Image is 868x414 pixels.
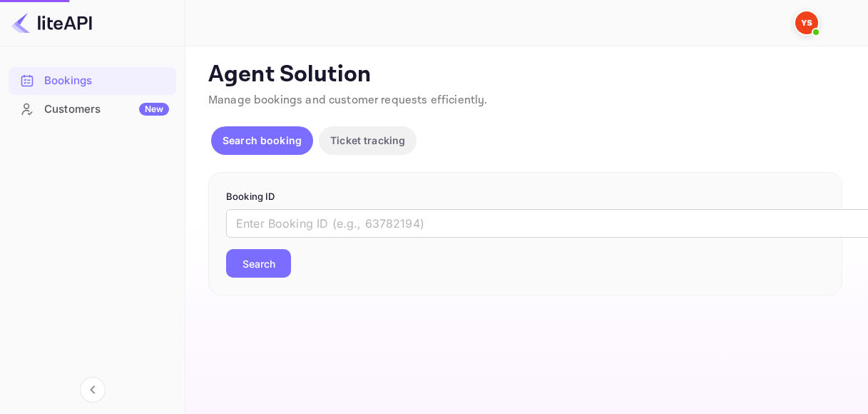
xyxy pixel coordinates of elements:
[139,103,169,116] div: New
[226,190,824,204] p: Booking ID
[795,11,818,34] img: Yandex Support
[9,67,176,95] div: Bookings
[44,73,169,89] div: Bookings
[226,249,291,278] button: Search
[208,93,488,108] span: Manage bookings and customer requests efficiently.
[208,61,842,89] p: Agent Solution
[330,133,405,148] p: Ticket tracking
[9,96,176,122] a: CustomersNew
[44,101,169,118] div: Customers
[9,96,176,123] div: CustomersNew
[80,377,106,403] button: Collapse navigation
[11,11,92,34] img: LiteAPI logo
[9,67,176,94] a: Bookings
[223,133,302,148] p: Search booking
